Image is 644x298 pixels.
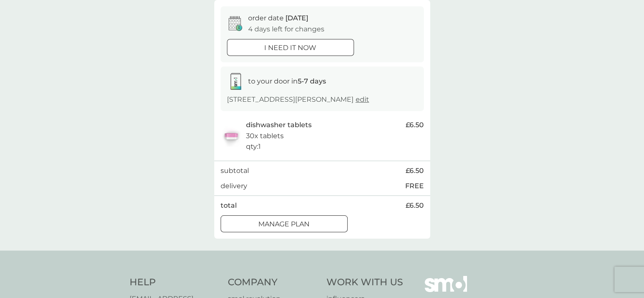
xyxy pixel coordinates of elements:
[221,165,249,176] p: subtotal
[246,141,261,152] p: qty : 1
[406,165,424,176] span: £6.50
[356,95,369,103] a: edit
[221,181,247,192] p: delivery
[228,276,318,289] h4: Company
[130,276,220,289] h4: Help
[246,120,312,131] p: dishwasher tablets
[227,39,354,56] button: i need it now
[248,77,326,85] span: to your door in
[406,120,424,131] span: £6.50
[258,219,310,230] p: Manage plan
[285,14,308,22] span: [DATE]
[264,42,316,53] p: i need it now
[221,200,237,211] p: total
[405,181,424,192] p: FREE
[326,276,403,289] h4: Work With Us
[298,77,326,85] strong: 5-7 days
[406,200,424,211] span: £6.50
[227,94,369,105] p: [STREET_ADDRESS][PERSON_NAME]
[246,131,284,142] p: 30x tablets
[248,13,308,24] p: order date
[221,215,348,232] button: Manage plan
[248,24,324,35] p: 4 days left for changes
